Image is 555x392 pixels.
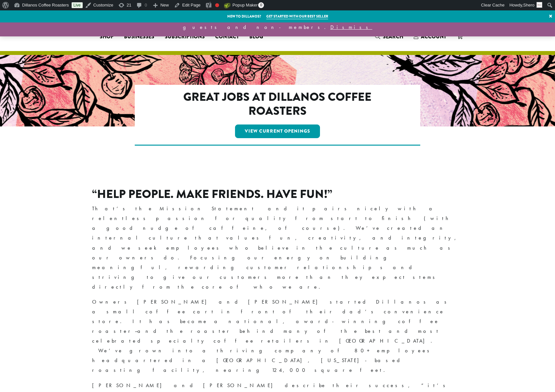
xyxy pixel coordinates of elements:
h2: Great Jobs at Dillanos Coffee Roasters [163,90,392,118]
span: Shero [523,3,534,7]
span: Search [383,33,403,40]
span: 0 [258,2,264,8]
a: Search [370,31,409,42]
span: Shop [100,33,114,41]
div: Focus keyphrase not set [215,3,219,7]
span: Subscriptions [165,33,205,41]
p: Owners [PERSON_NAME] and [PERSON_NAME] started Dillanos as a small coffee cart in front of their ... [92,297,463,375]
span: Account [421,33,446,40]
span: Contact [215,33,239,41]
a: Shop [94,32,119,42]
a: Live [72,2,83,8]
a: × [546,10,555,22]
a: Dismiss [330,24,372,31]
span: Businesses [124,33,154,41]
a: Get started with our best seller [266,14,328,19]
a: View Current Openings [235,124,320,138]
h2: “Help People. Make Friends. Have Fun!” [92,187,463,201]
span: Blog [249,33,263,41]
p: That’s the Mission Statement and it pairs nicely with a relentless passion for quality from start... [92,204,463,292]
